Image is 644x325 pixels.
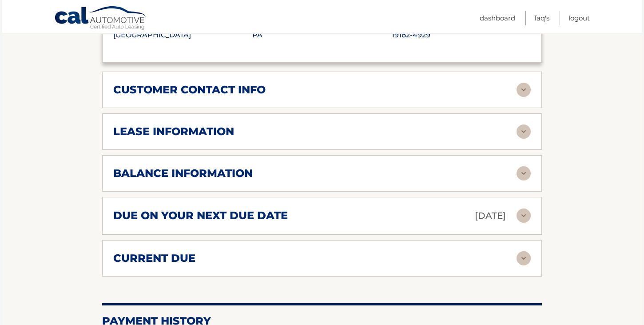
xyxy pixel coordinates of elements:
h2: customer contact info [113,83,266,96]
a: Cal Automotive [54,6,147,32]
p: PA [252,29,391,41]
a: Logout [568,11,590,25]
img: accordion-rest.svg [517,251,531,265]
h2: current due [113,252,195,265]
h2: balance information [113,167,253,180]
img: accordion-rest.svg [517,124,531,139]
img: accordion-rest.svg [517,166,531,181]
h2: lease information [113,125,234,138]
img: accordion-rest.svg [517,83,531,97]
p: [DATE] [475,208,506,224]
img: accordion-rest.svg [517,209,531,223]
h2: due on your next due date [113,209,288,222]
a: FAQ's [534,11,549,25]
p: 19182-4929 [392,29,531,41]
p: [GEOGRAPHIC_DATA] [113,29,252,41]
a: Dashboard [480,11,515,25]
